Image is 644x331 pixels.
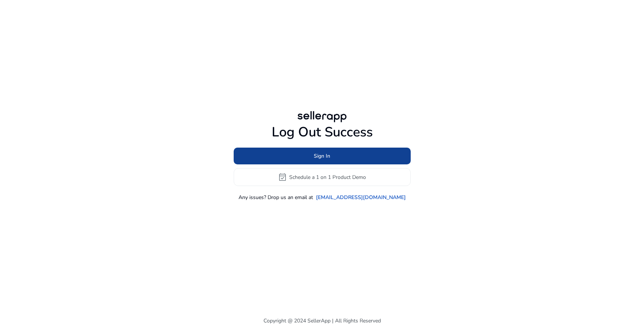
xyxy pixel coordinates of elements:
[278,173,287,182] span: event_available
[239,193,313,201] p: Any issues? Drop us an email at
[234,148,411,164] button: Sign In
[314,152,330,160] span: Sign In
[234,168,411,186] button: event_availableSchedule a 1 on 1 Product Demo
[234,124,411,140] h1: Log Out Success
[316,193,406,201] a: [EMAIL_ADDRESS][DOMAIN_NAME]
